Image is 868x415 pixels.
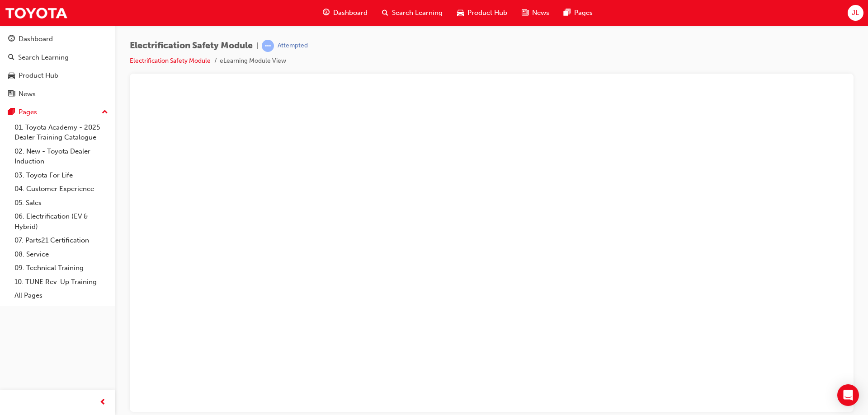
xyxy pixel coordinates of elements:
div: Product Hub [19,70,58,81]
div: Open Intercom Messenger [837,384,859,406]
a: Product Hub [4,67,112,84]
span: JL [852,8,859,18]
a: 06. Electrification (EV & Hybrid) [11,210,112,233]
span: learningRecordVerb_ATTEMPT-icon [262,40,274,52]
span: prev-icon [99,397,106,408]
a: News [4,86,112,103]
span: guage-icon [8,35,15,43]
div: Pages [19,107,37,117]
div: Attempted [278,42,308,50]
span: Product Hub [467,8,507,18]
span: car-icon [457,7,464,19]
a: 05. Sales [11,196,112,210]
span: Dashboard [333,8,368,18]
li: eLearning Module View [220,56,286,66]
span: car-icon [8,72,15,80]
a: news-iconNews [514,4,557,22]
button: Pages [4,104,112,121]
span: guage-icon [323,7,330,19]
div: News [19,89,36,99]
a: 10. TUNE Rev-Up Training [11,275,112,289]
a: car-iconProduct Hub [450,4,514,22]
a: 04. Customer Experience [11,182,112,196]
a: search-iconSearch Learning [375,4,450,22]
a: Search Learning [4,49,112,66]
span: news-icon [522,7,528,19]
span: search-icon [382,7,388,19]
div: Dashboard [19,34,53,44]
span: pages-icon [8,108,15,117]
button: DashboardSearch LearningProduct HubNews [4,29,112,104]
a: Electrification Safety Module [130,57,211,65]
span: news-icon [8,90,15,98]
a: 09. Technical Training [11,261,112,275]
button: JL [848,5,863,21]
span: up-icon [102,107,108,118]
a: 01. Toyota Academy - 2025 Dealer Training Catalogue [11,121,112,145]
a: guage-iconDashboard [316,4,375,22]
a: 08. Service [11,247,112,261]
a: 03. Toyota For Life [11,168,112,182]
span: | [256,41,258,51]
span: News [532,8,549,18]
a: Dashboard [4,31,112,47]
span: pages-icon [564,7,571,19]
a: 07. Parts21 Certification [11,233,112,247]
span: Search Learning [392,8,443,18]
span: search-icon [8,54,14,62]
img: Trak [5,3,68,23]
span: Electrification Safety Module [130,41,253,51]
div: Search Learning [18,52,69,63]
a: All Pages [11,289,112,303]
span: Pages [574,8,593,18]
a: pages-iconPages [557,4,600,22]
a: 02. New - Toyota Dealer Induction [11,145,112,168]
